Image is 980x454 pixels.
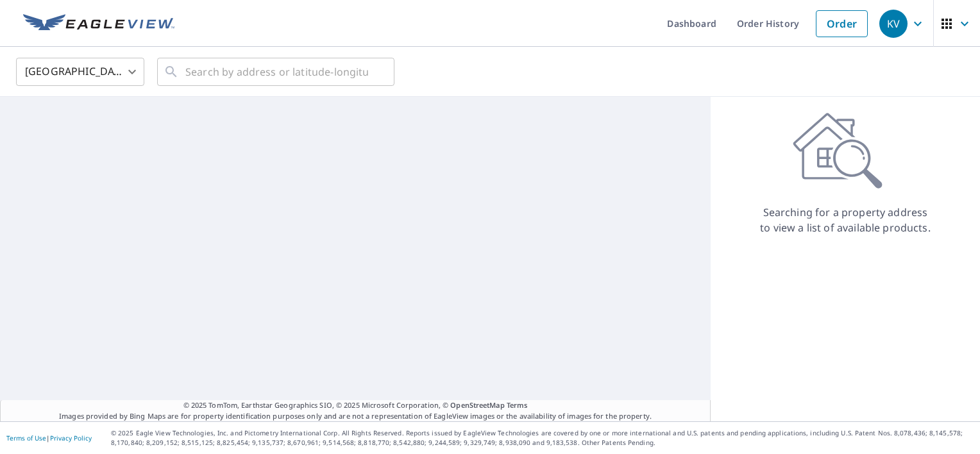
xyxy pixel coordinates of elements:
[185,54,368,90] input: Search by address or latitude-longitude
[450,400,504,410] a: OpenStreetMap
[507,400,528,410] a: Terms
[111,428,974,448] p: © 2025 Eagle View Technologies, Inc. and Pictometry International Corp. All Rights Reserved. Repo...
[6,433,46,442] a: Terms of Use
[16,54,144,90] div: [GEOGRAPHIC_DATA]
[23,14,174,33] img: EV Logo
[183,400,528,411] span: © 2025 TomTom, Earthstar Geographics SIO, © 2025 Microsoft Corporation, ©
[759,205,931,235] p: Searching for a property address to view a list of available products.
[879,10,908,38] div: KV
[6,434,92,442] p: |
[50,433,92,442] a: Privacy Policy
[816,10,868,37] a: Order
